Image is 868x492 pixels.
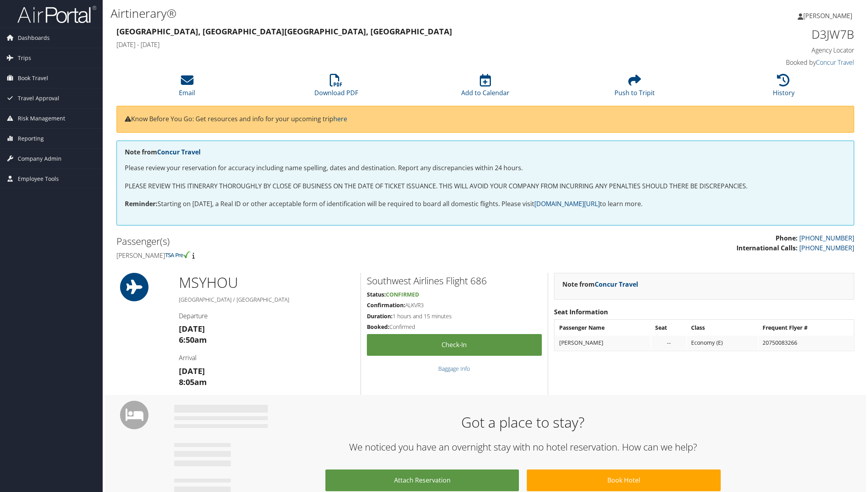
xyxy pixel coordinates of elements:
h2: Southwest Airlines Flight 686 [367,274,542,287]
a: Baggage Info [438,365,470,372]
h1: D3JW7B [679,26,855,43]
a: here [333,115,347,123]
span: Dashboards [18,28,50,48]
img: airportal-logo.png [17,5,96,24]
div: -- [655,339,682,346]
th: Passenger Name [555,321,650,335]
p: PLEASE REVIEW THIS ITINERARY THOROUGHLY BY CLOSE OF BUSINESS ON THE DATE OF TICKET ISSUANCE. THIS... [125,181,846,192]
h2: We noticed you have an overnight stay with no hotel reservation. How can we help? [180,440,866,454]
strong: 8:05am [179,377,207,387]
a: [PERSON_NAME] [798,4,860,28]
a: [PHONE_NUMBER] [799,234,854,242]
a: [PHONE_NUMBER] [799,244,854,252]
a: Book Hotel [527,469,720,491]
span: Reporting [18,129,44,148]
strong: International Calls: [736,244,798,252]
h1: MSY HOU [179,273,355,293]
strong: Reminder: [125,199,158,208]
h2: Passenger(s) [116,235,479,248]
h1: Got a place to stay? [180,413,866,432]
span: Book Travel [18,68,48,88]
a: Check-in [367,334,542,356]
h5: 1 hours and 15 minutes [367,312,542,320]
a: History [773,78,795,97]
a: Attach Reservation [325,469,519,491]
h5: Confirmed [367,323,542,331]
h4: Booked by [679,58,855,67]
span: Travel Approval [18,88,59,108]
a: Email [179,78,195,97]
a: Concur Travel [816,58,854,67]
strong: 6:50am [179,334,207,345]
span: Trips [18,48,31,68]
span: [PERSON_NAME] [803,11,852,20]
a: Concur Travel [157,148,201,156]
a: [DOMAIN_NAME][URL] [534,199,600,208]
strong: Note from [562,280,638,289]
strong: Note from [125,148,201,156]
p: Starting on [DATE], a Real ID or other acceptable form of identification will be required to boar... [125,199,846,209]
p: Know Before You Go: Get resources and info for your upcoming trip [125,114,846,124]
a: Download PDF [314,78,358,97]
strong: [DATE] [179,366,205,376]
th: Class [687,321,757,335]
h4: Arrival [179,353,355,362]
h4: Departure [179,312,355,320]
th: Seat [651,321,686,335]
h4: [DATE] - [DATE] [116,40,667,49]
p: Please review your reservation for accuracy including name spelling, dates and destination. Repor... [125,163,846,173]
strong: [GEOGRAPHIC_DATA], [GEOGRAPHIC_DATA] [GEOGRAPHIC_DATA], [GEOGRAPHIC_DATA] [116,26,452,37]
span: Company Admin [18,149,62,169]
strong: Phone: [776,234,798,242]
strong: Seat Information [554,308,608,316]
th: Frequent Flyer # [759,321,853,335]
td: 20750083266 [759,336,853,350]
td: [PERSON_NAME] [555,336,650,350]
a: Add to Calendar [461,78,509,97]
strong: [DATE] [179,323,205,334]
a: Concur Travel [595,280,638,289]
span: Confirmed [386,291,419,298]
img: tsa-precheck.png [165,251,191,258]
a: Push to Tripit [614,78,655,97]
strong: Confirmation: [367,301,405,309]
td: Economy (E) [687,336,757,350]
h4: [PERSON_NAME] [116,251,479,260]
h5: ALKVR3 [367,301,542,309]
span: Employee Tools [18,169,59,189]
strong: Booked: [367,323,389,331]
h5: [GEOGRAPHIC_DATA] / [GEOGRAPHIC_DATA] [179,296,355,304]
strong: Duration: [367,312,393,320]
strong: Status: [367,291,386,298]
span: Risk Management [18,109,65,128]
h4: Agency Locator [679,46,855,54]
h1: Airtinerary® [111,5,610,22]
